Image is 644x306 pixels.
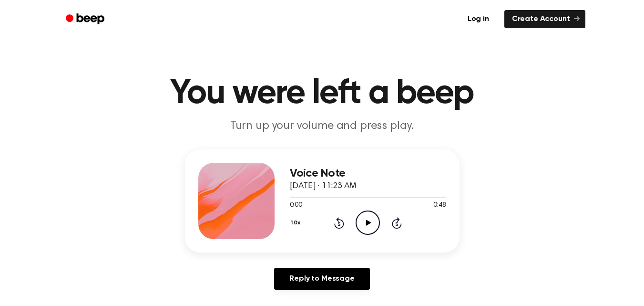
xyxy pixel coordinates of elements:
[290,182,357,190] span: [DATE] · 11:23 AM
[274,268,369,290] a: Reply to Message
[139,118,505,134] p: Turn up your volume and press play.
[59,10,113,29] a: Beep
[290,215,304,231] button: 1.0x
[458,8,499,30] a: Log in
[290,167,446,180] h3: Voice Note
[78,76,566,111] h1: You were left a beep
[433,200,446,211] span: 0:48
[290,200,302,211] span: 0:00
[504,10,585,28] a: Create Account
